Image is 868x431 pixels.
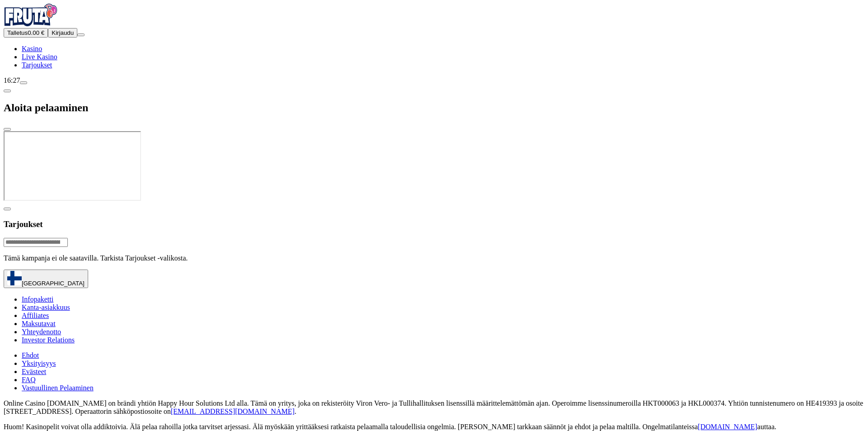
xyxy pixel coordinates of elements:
[22,45,42,52] a: Kasino
[4,238,68,247] input: Search
[7,271,22,285] img: Finland flag
[7,29,28,36] span: Talletus
[77,33,85,36] button: menu
[22,368,46,375] a: Evästeet
[48,28,77,38] button: Kirjaudu
[22,295,53,303] a: Infopaketti
[22,320,56,327] a: Maksutavat
[22,61,52,69] a: Tarjoukset
[4,208,11,210] button: chevron-left icon
[698,423,758,431] a: [DOMAIN_NAME]
[22,328,61,336] a: Yhteydenotto
[4,20,58,28] a: Fruta
[4,4,864,69] nav: Primary
[22,303,70,311] a: Kanta-asiakkuus
[22,312,49,319] a: Affiliates
[4,28,48,38] button: Talletusplus icon0.00 €
[22,336,75,344] a: Investor Relations
[22,280,85,287] span: [GEOGRAPHIC_DATA]
[4,45,864,69] nav: Main menu
[4,76,20,84] span: 16:27
[52,29,74,36] span: Kirjaudu
[4,128,11,131] button: close
[4,219,864,229] h3: Tarjoukset
[4,270,88,288] button: [GEOGRAPHIC_DATA]chevron-down icon
[4,399,864,416] p: Online Casino [DOMAIN_NAME] on brändi yhtiön Happy Hour Solutions Ltd alla. Tämä on yritys, joka ...
[4,254,864,262] p: Tämä kampanja ei ole saatavilla. Tarkista Tarjoukset -valikosta.
[4,4,58,26] img: Fruta
[20,81,27,84] button: live-chat
[22,376,36,384] a: FAQ
[28,29,44,36] span: 0.00 €
[22,351,39,359] a: Ehdot
[22,360,56,367] a: Yksityisyys
[4,90,11,92] button: chevron-left icon
[4,102,864,114] h2: Aloita pelaaminen
[171,407,295,415] a: [EMAIL_ADDRESS][DOMAIN_NAME]
[4,295,864,392] nav: Secondary
[22,384,94,392] a: Vastuullinen Pelaaminen
[4,423,864,431] p: Huom! Kasinopelit voivat olla addiktoivia. Älä pelaa rahoilla jotka tarvitset arjessasi. Älä myös...
[22,53,57,61] a: Live Kasino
